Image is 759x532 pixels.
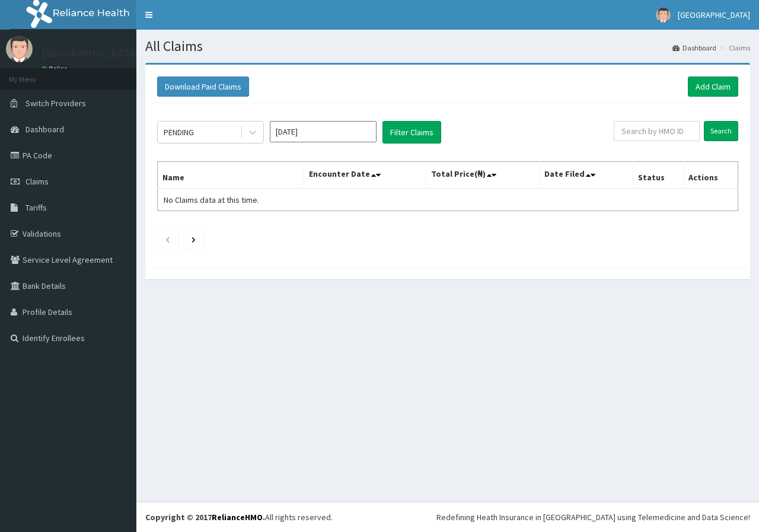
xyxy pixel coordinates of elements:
th: Actions [683,162,738,189]
a: Previous page [165,234,170,244]
p: [GEOGRAPHIC_DATA] [42,48,139,59]
th: Date Filed [539,162,633,189]
th: Total Price(₦) [426,162,539,189]
a: Add Claim [688,77,738,97]
input: Search [704,121,738,141]
div: Redefining Heath Insurance in [GEOGRAPHIC_DATA] using Telemedicine and Data Science! [436,511,750,523]
span: Switch Providers [25,98,86,109]
span: No Claims data at this time. [164,195,259,205]
div: PENDING [164,126,194,138]
button: Download Paid Claims [157,77,249,97]
th: Status [633,162,683,189]
button: Filter Claims [382,121,441,144]
a: Dashboard [672,43,716,53]
footer: All rights reserved. [136,502,759,532]
input: Search by HMO ID [614,121,700,141]
span: Claims [25,176,49,187]
span: [GEOGRAPHIC_DATA] [678,9,750,20]
a: Online [42,65,70,73]
h1: All Claims [145,39,750,54]
img: User Image [656,8,671,23]
span: Dashboard [25,124,64,135]
img: User Image [6,36,33,62]
th: Encounter Date [304,162,426,189]
li: Claims [717,43,750,53]
th: Name [158,162,304,189]
strong: Copyright © 2017 . [145,512,265,523]
a: Next page [192,234,196,244]
a: RelianceHMO [212,512,263,523]
span: Tariffs [25,202,47,213]
input: Select Month and Year [270,121,377,142]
